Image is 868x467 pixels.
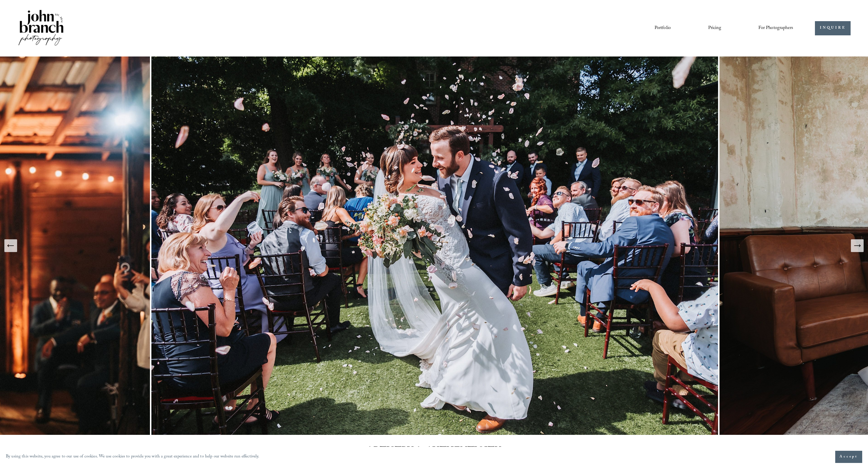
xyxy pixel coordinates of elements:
[758,23,793,33] a: folder dropdown
[851,239,864,252] button: Next Slide
[840,454,858,460] span: Accept
[17,9,64,48] img: John Branch IV Photography
[366,444,501,459] span: ARTISTRY & AUTHENTICITY
[835,451,862,463] button: Accept
[655,23,671,33] a: Portfolio
[815,21,851,35] a: INQUIRE
[6,453,260,461] p: By using this website, you agree to our use of cookies. We use cookies to provide you with a grea...
[708,23,721,33] a: Pricing
[4,239,17,252] button: Previous Slide
[151,56,720,435] img: Raleigh Wedding Photographer
[758,24,793,33] span: For Photographers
